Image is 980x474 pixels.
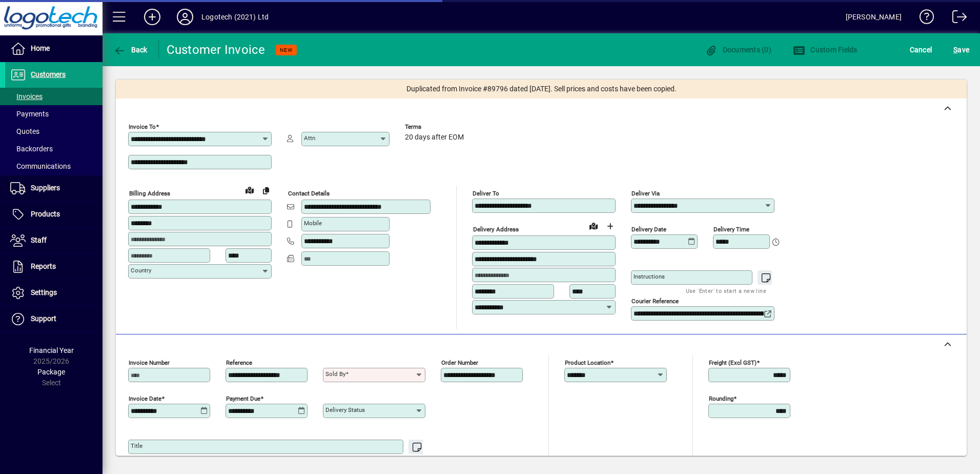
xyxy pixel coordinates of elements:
[167,42,266,58] div: Customer Invoice
[113,46,148,54] span: Back
[705,46,771,54] span: Documents (0)
[951,41,972,59] button: Save
[304,134,315,142] mat-label: Attn
[5,105,103,123] a: Payments
[31,314,56,323] span: Support
[5,140,103,157] a: Backorders
[31,262,56,270] span: Reports
[907,41,935,59] button: Cancel
[325,370,345,378] mat-label: Sold by
[790,41,860,59] button: Custom Fields
[5,123,103,140] a: Quotes
[10,127,39,135] span: Quotes
[304,220,322,227] mat-label: Mobile
[31,184,60,192] span: Suppliers
[31,288,57,297] span: Settings
[280,47,293,53] span: NEW
[10,162,71,170] span: Communications
[31,44,50,52] span: Home
[5,157,103,175] a: Communications
[634,273,665,280] mat-label: Instructions
[337,454,417,466] mat-hint: Use 'Enter' to start a new line
[702,41,774,59] button: Documents (0)
[5,280,103,306] a: Settings
[103,41,159,59] app-page-header-button: Back
[5,175,103,201] a: Suppliers
[846,9,902,25] div: [PERSON_NAME]
[129,123,156,130] mat-label: Invoice To
[631,190,660,197] mat-label: Deliver via
[226,395,260,402] mat-label: Payment due
[131,267,151,274] mat-label: Country
[325,406,365,413] mat-label: Delivery status
[945,2,967,35] a: Logout
[5,202,103,227] a: Products
[131,442,142,449] mat-label: Title
[201,9,269,25] div: Logotech (2021) Ltd
[10,145,53,153] span: Backorders
[29,346,74,354] span: Financial Year
[602,218,618,234] button: Choose address
[10,92,43,101] span: Invoices
[5,254,103,280] a: Reports
[953,42,969,58] span: ave
[129,395,161,402] mat-label: Invoice date
[405,124,466,130] span: Terms
[709,395,733,402] mat-label: Rounding
[953,46,957,54] span: S
[406,84,677,94] span: Duplicated from Invoice #89796 dated [DATE]. Sell prices and costs have been copied.
[709,359,757,366] mat-label: Freight (excl GST)
[473,190,499,197] mat-label: Deliver To
[5,36,103,62] a: Home
[912,2,934,35] a: Knowledge Base
[10,110,49,118] span: Payments
[793,46,857,54] span: Custom Fields
[226,359,252,366] mat-label: Reference
[31,70,66,78] span: Customers
[405,133,464,142] span: 20 days after EOM
[5,228,103,253] a: Staff
[111,41,150,59] button: Back
[5,88,103,105] a: Invoices
[910,42,932,58] span: Cancel
[258,182,274,199] button: Copy to Delivery address
[565,359,610,366] mat-label: Product location
[169,8,201,26] button: Profile
[31,210,60,218] span: Products
[585,218,602,234] a: View on map
[31,236,47,244] span: Staff
[631,298,679,305] mat-label: Courier Reference
[713,226,749,233] mat-label: Delivery time
[631,226,666,233] mat-label: Delivery date
[241,182,258,198] a: View on map
[129,359,170,366] mat-label: Invoice number
[37,368,65,376] span: Package
[5,306,103,332] a: Support
[441,359,478,366] mat-label: Order number
[136,8,169,26] button: Add
[686,285,766,297] mat-hint: Use 'Enter' to start a new line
